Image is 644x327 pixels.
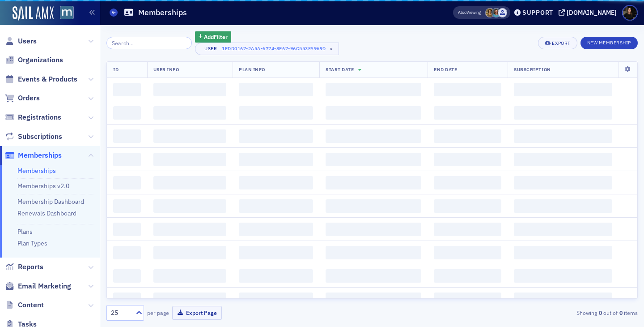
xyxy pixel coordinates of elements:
[153,246,227,259] span: ‌
[138,7,187,18] h1: Memberships
[434,199,501,213] span: ‌
[514,153,612,166] span: ‌
[514,129,612,143] span: ‌
[60,6,74,20] img: SailAMX
[113,199,141,213] span: ‌
[18,281,71,291] span: Email Marketing
[239,246,313,259] span: ‌
[326,106,421,120] span: ‌
[204,33,228,41] span: Add Filter
[54,6,74,21] a: View Homepage
[580,37,638,49] button: New Membership
[113,293,141,306] span: ‌
[18,36,37,46] span: Users
[153,199,227,213] span: ‌
[195,31,232,43] button: AddFilter
[434,153,501,166] span: ‌
[514,293,612,306] span: ‌
[18,74,77,84] span: Events & Products
[13,6,54,21] img: SailAMX
[434,176,501,189] span: ‌
[113,269,141,283] span: ‌
[5,262,43,272] a: Reports
[538,37,577,49] button: Export
[17,228,33,236] a: Plans
[113,106,141,120] span: ‌
[222,46,326,52] div: 1edd0167-2a5a-6774-8e67-96c553fa969d
[5,112,61,122] a: Registrations
[239,223,313,236] span: ‌
[434,293,501,306] span: ‌
[18,151,62,160] span: Memberships
[153,293,227,306] span: ‌
[580,38,638,46] a: New Membership
[514,199,612,213] span: ‌
[111,308,131,318] div: 25
[5,55,63,65] a: Organizations
[106,37,192,49] input: Search…
[17,182,69,190] a: Memberships v2.0
[326,293,421,306] span: ‌
[5,93,40,103] a: Orders
[153,129,227,143] span: ‌
[326,269,421,283] span: ‌
[458,9,481,16] span: Viewing
[17,167,56,175] a: Memberships
[434,269,501,283] span: ‌
[239,153,313,166] span: ‌
[326,199,421,213] span: ‌
[239,66,265,73] span: Plan Info
[153,223,227,236] span: ‌
[514,246,612,259] span: ‌
[5,300,44,310] a: Content
[195,43,339,55] button: User1edd0167-2a5a-6774-8e67-96c553fa969d×
[618,309,624,317] strong: 0
[153,153,227,166] span: ‌
[326,66,354,73] span: Start Date
[153,176,227,189] span: ‌
[434,129,501,143] span: ‌
[326,153,421,166] span: ‌
[326,83,421,96] span: ‌
[18,112,61,122] span: Registrations
[239,269,313,283] span: ‌
[153,83,227,96] span: ‌
[522,9,553,17] div: Support
[559,9,620,16] button: [DOMAIN_NAME]
[153,66,179,73] span: User Info
[153,269,227,283] span: ‌
[597,309,603,317] strong: 0
[18,132,62,142] span: Subscriptions
[434,246,501,259] span: ‌
[5,132,62,142] a: Subscriptions
[434,223,501,236] span: ‌
[326,129,421,143] span: ‌
[18,93,40,103] span: Orders
[434,106,501,120] span: ‌
[514,83,612,96] span: ‌
[113,246,141,259] span: ‌
[113,129,141,143] span: ‌
[239,293,313,306] span: ‌
[17,209,76,217] a: Renewals Dashboard
[326,246,421,259] span: ‌
[467,309,638,317] div: Showing out of items
[18,262,43,272] span: Reports
[458,9,466,15] div: Also
[147,309,169,317] label: per page
[552,41,570,46] div: Export
[153,106,227,120] span: ‌
[18,300,44,310] span: Content
[514,223,612,236] span: ‌
[239,106,313,120] span: ‌
[498,8,507,17] span: Justin Chase
[17,239,47,247] a: Plan Types
[202,46,220,52] div: User
[5,151,62,160] a: Memberships
[491,8,501,17] span: Margaret DeRoose
[514,269,612,283] span: ‌
[485,8,495,17] span: Laura Swann
[239,83,313,96] span: ‌
[567,9,617,17] div: [DOMAIN_NAME]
